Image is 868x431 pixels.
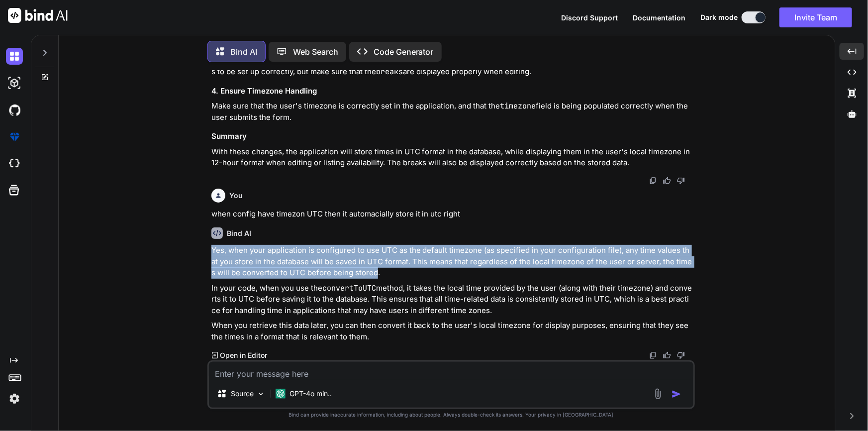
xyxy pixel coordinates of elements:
img: GPT-4o mini [276,389,286,399]
img: icon [672,389,681,399]
p: With these changes, the application will store times in UTC format in the database, while display... [211,146,693,169]
p: Bind can provide inaccurate information, including about people. Always double-check its answers.... [207,411,695,419]
img: darkChat [6,48,23,65]
img: copy [649,177,657,185]
p: Web Search [293,46,338,58]
img: dislike [677,351,685,359]
code: timezone [500,101,536,111]
h3: Summary [211,131,693,142]
img: copy [649,351,657,359]
p: Source [231,389,254,399]
img: cloudideIcon [6,155,23,172]
img: like [663,177,671,185]
img: premium [6,128,23,145]
span: Documentation [633,13,685,22]
img: like [663,351,671,359]
span: Dark mode [700,12,738,22]
img: attachment [652,388,664,400]
p: In your code, when you use the method, it takes the local time provided by the user (along with t... [211,283,693,317]
p: Make sure that the user's timezone is correctly set in the application, and that the field is bei... [211,101,693,123]
p: when config have timezon UTC then it automacially store it in utc right [211,209,693,220]
p: Yes, when your application is configured to use UTC as the default timezone (as specified in your... [211,245,693,279]
h6: Bind AI [227,228,251,238]
img: settings [6,390,23,407]
img: githubDark [6,102,23,118]
button: Documentation [633,12,685,23]
img: darkAi-studio [6,75,23,92]
p: Open in Editor [220,350,267,360]
h3: 4. Ensure Timezone Handling [211,86,693,97]
img: Pick Models [257,390,265,398]
button: Invite Team [779,7,852,27]
code: breaks [376,67,403,77]
h6: You [229,191,243,201]
img: dislike [677,177,685,185]
p: GPT-4o min.. [289,389,332,399]
p: Code Generator [374,46,434,58]
span: Discord Support [561,13,618,22]
p: When you retrieve this data later, you can then convert it back to the user's local timezone for ... [211,320,693,342]
code: convertToUTC [322,283,376,293]
button: Discord Support [561,12,618,23]
p: Bind AI [230,46,257,58]
img: Bind AI [8,8,68,23]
